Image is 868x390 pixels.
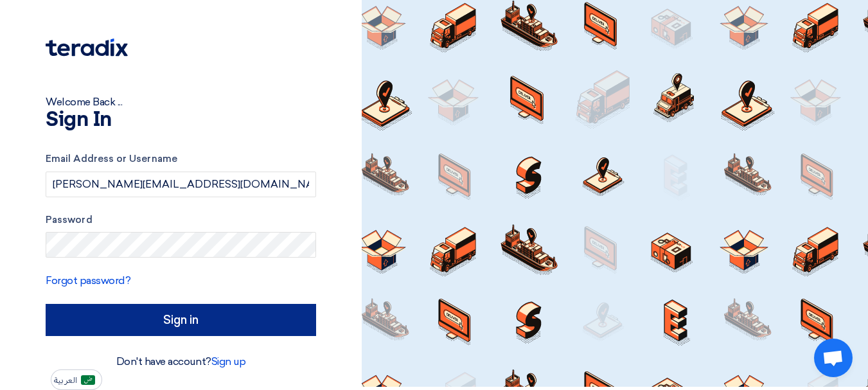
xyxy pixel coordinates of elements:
[81,375,95,385] img: ar-AR.png
[46,274,130,287] a: Forgot password?
[814,339,853,377] div: Open chat
[46,152,316,166] label: Email Address or Username
[46,213,316,227] label: Password
[46,304,316,336] input: Sign in
[46,110,316,130] h1: Sign In
[46,172,316,197] input: Enter your business email or username
[54,376,77,385] span: العربية
[46,354,316,369] div: Don't have account?
[211,355,246,368] a: Sign up
[51,369,102,390] button: العربية
[46,39,128,57] img: Teradix logo
[46,94,316,110] div: Welcome Back ...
